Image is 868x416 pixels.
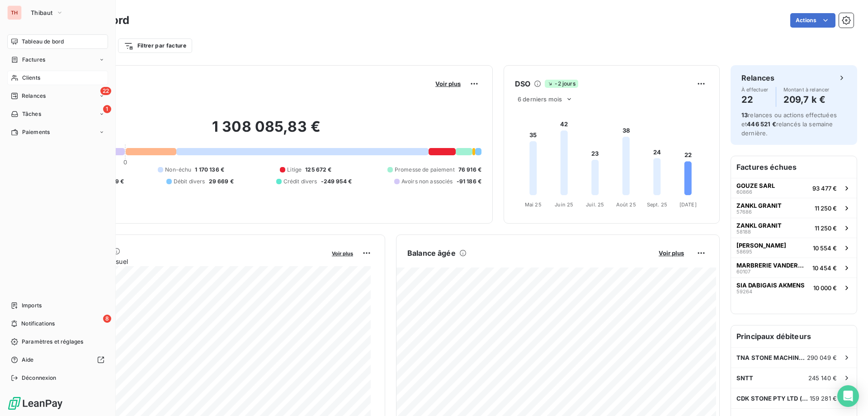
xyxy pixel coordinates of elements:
span: Montant à relancer [783,87,830,92]
span: Litige [287,166,302,174]
h4: 209,7 k € [783,92,830,107]
span: MARBRERIE VANDERMARLIERE [736,262,809,269]
button: [PERSON_NAME]5869510 554 € [731,238,857,258]
tspan: Juin 25 [555,201,573,208]
span: 290 049 € [807,354,837,361]
span: relances ou actions effectuées et relancés la semaine dernière. [741,111,837,137]
span: SNTT [736,374,754,382]
span: 59264 [736,289,752,294]
tspan: Sept. 25 [647,201,667,208]
tspan: Juil. 25 [586,201,604,208]
span: ZANKL GRANIT [736,222,782,229]
h6: DSO [515,78,530,89]
img: Logo LeanPay [7,396,63,411]
span: Non-échu [165,166,191,174]
span: ZANKL GRANIT [736,202,782,209]
span: 446 521 € [747,120,776,128]
span: Voir plus [435,80,461,87]
span: 29 669 € [209,177,234,186]
span: 10 454 € [812,264,837,272]
span: 22 [100,87,111,95]
span: GOUZE SARL [736,182,775,189]
h6: Relances [741,72,774,83]
tspan: Mai 25 [525,201,542,208]
button: Filtrer par facture [118,38,192,53]
button: GOUZE SARL6086693 477 € [731,178,857,198]
tspan: [DATE] [679,201,697,208]
span: TNA STONE MACHINERY INC. [736,354,807,361]
span: Débit divers [174,177,205,186]
span: Clients [22,74,40,82]
span: Factures [22,56,45,64]
button: ZANKL GRANIT5768611 250 € [731,198,857,218]
span: 6 derniers mois [518,96,562,103]
span: Promesse de paiement [395,166,455,174]
span: 0 [123,158,127,166]
tspan: Août 25 [616,201,636,208]
span: 10 000 € [813,284,837,292]
span: -91 186 € [457,177,481,186]
span: Paiements [22,128,50,136]
span: 1 170 136 € [195,166,224,174]
span: Imports [22,301,42,310]
span: -249 954 € [321,177,352,186]
span: 58695 [736,249,752,254]
span: -2 jours [545,80,578,88]
span: 159 281 € [810,395,837,402]
h6: Balance âgée [407,248,456,258]
button: Actions [790,13,835,28]
span: 58188 [736,229,751,234]
h2: 1 308 085,83 € [51,118,481,145]
span: Tâches [22,110,41,118]
button: SIA DABIGAIS AKMENS5926410 000 € [731,277,857,297]
span: 11 250 € [815,225,837,232]
span: Notifications [21,320,55,328]
span: 125 672 € [305,166,331,174]
span: 57686 [736,209,752,215]
span: 93 477 € [812,185,837,192]
span: Déconnexion [22,374,57,382]
span: Voir plus [332,250,353,257]
span: Tableau de bord [22,38,64,46]
span: 245 140 € [808,374,837,382]
span: Relances [22,92,46,100]
span: 60107 [736,269,750,274]
span: 11 250 € [815,205,837,212]
span: 1 [103,105,111,113]
span: CDK STONE PTY LTD ([GEOGRAPHIC_DATA]) [736,395,810,402]
button: Voir plus [656,249,687,257]
a: Aide [7,353,108,367]
span: Thibaut [31,9,52,16]
button: MARBRERIE VANDERMARLIERE6010710 454 € [731,258,857,277]
h6: Principaux débiteurs [731,325,857,347]
span: [PERSON_NAME] [736,242,786,249]
span: Avoirs non associés [401,177,453,186]
h6: Factures échues [731,156,857,178]
button: Voir plus [329,249,356,257]
div: Open Intercom Messenger [837,385,859,407]
span: 76 916 € [458,166,481,174]
h4: 22 [741,92,769,107]
button: ZANKL GRANIT5818811 250 € [731,218,857,238]
span: À effectuer [741,87,769,92]
span: Chiffre d'affaires mensuel [51,257,325,266]
button: Voir plus [433,80,463,88]
span: Voir plus [659,249,684,257]
div: TH [7,5,22,20]
span: Aide [22,356,34,364]
span: SIA DABIGAIS AKMENS [736,282,805,289]
span: 10 554 € [813,244,837,252]
span: 13 [741,111,748,119]
span: 8 [103,315,111,323]
span: Paramètres et réglages [22,338,83,346]
span: 60866 [736,189,752,195]
span: Crédit divers [283,177,317,186]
